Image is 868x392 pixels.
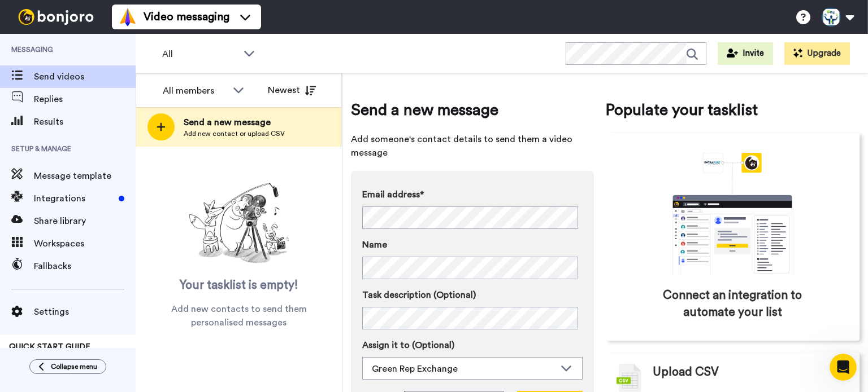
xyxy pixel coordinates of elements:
span: QUICK START GUIDE [9,343,90,351]
span: Results [34,115,136,129]
span: Add someone's contact details to send them a video message [351,133,594,160]
span: Your tasklist is empty! [180,277,298,294]
span: Upload CSV [653,364,719,381]
span: Settings [34,305,136,319]
label: Task description (Optional) [362,288,583,302]
span: Video messaging [144,9,229,25]
button: Collapse menu [29,359,106,374]
label: Email address* [362,188,583,201]
button: Newest [259,79,324,102]
span: Add new contacts to send them personalised messages [153,302,325,329]
span: Send videos [34,70,136,83]
iframe: Intercom live chat [830,354,857,381]
span: Add new contact or upload CSV [184,129,285,138]
span: Replies [34,93,136,106]
div: animation [648,153,817,276]
button: Invite [718,42,773,65]
img: bj-logo-header-white.svg [14,9,98,25]
span: Workspaces [34,237,136,250]
img: ready-set-action.png [183,178,296,268]
img: csv-grey.png [617,364,641,392]
span: Message template [34,169,136,183]
span: Send a new message [184,116,285,129]
span: Integrations [34,192,114,205]
span: Share library [34,214,136,228]
span: Fallbacks [34,259,136,273]
span: Name [362,238,387,252]
span: All [162,47,238,61]
img: vm-color.svg [119,8,137,26]
span: Populate your tasklist [605,99,860,121]
span: Connect an integration to automate your list [653,287,811,321]
div: All members [163,84,227,98]
span: Collapse menu [51,362,97,371]
span: Send a new message [351,99,594,121]
label: Assign it to (Optional) [362,338,583,352]
div: Green Rep Exchange [372,362,555,376]
button: Upgrade [784,42,850,65]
